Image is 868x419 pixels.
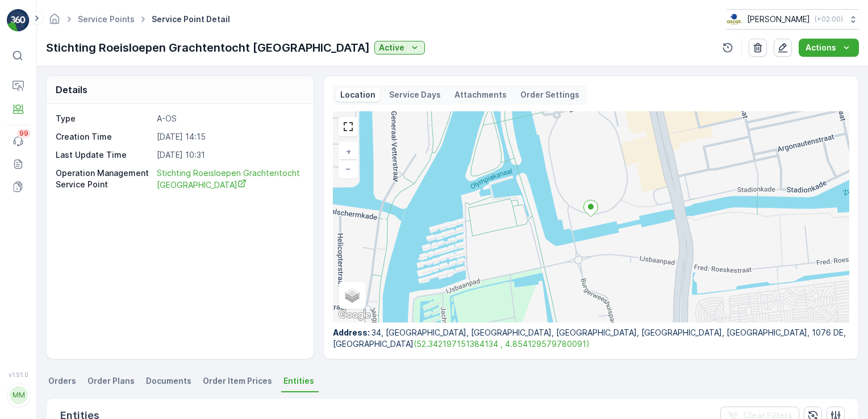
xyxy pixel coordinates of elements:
a: Open this area in Google Maps (opens a new window) [336,308,373,322]
span: Stichting Roeisloepen Grachtentocht [GEOGRAPHIC_DATA] [157,168,302,190]
span: Address : [333,328,372,337]
span: + [346,146,351,156]
a: (52.342197151384134 , 4.854129579780091) [414,339,590,349]
img: basis-logo_rgb2x.png [726,13,742,26]
span: Entities [283,375,314,387]
p: Actions [806,42,836,53]
p: [DATE] 10:31 [157,149,302,161]
p: Operation Management Service Point [56,167,152,191]
a: Service Points [78,14,135,24]
p: Type [56,113,152,124]
span: v 1.51.0 [7,371,30,378]
button: MM [7,380,30,410]
a: Stichting Roeisloepen Grachtentocht Amsterdam [157,167,302,191]
button: [PERSON_NAME](+02:00) [726,9,859,30]
p: Active [379,42,404,53]
p: ( +02:00 ) [815,15,843,24]
p: Last Update Time [56,149,152,161]
p: Service Days [389,89,441,100]
a: Zoom Out [340,160,357,177]
div: MM [10,386,28,404]
p: Order Settings [520,89,579,100]
p: Attachments [454,89,507,100]
span: Documents [146,375,191,387]
a: 99 [7,130,30,153]
p: [DATE] 14:15 [157,131,302,143]
p: Creation Time [56,131,152,143]
span: Orders [48,375,76,387]
span: Service Point Detail [149,14,232,25]
a: View Fullscreen [340,118,357,135]
button: Actions [799,39,859,57]
img: logo [7,9,30,32]
p: Stichting Roeisloepen Grachtentocht [GEOGRAPHIC_DATA] [46,39,370,56]
button: Active [374,41,425,55]
span: Order Plans [87,375,135,387]
a: Homepage [48,17,61,27]
a: Layers [340,283,365,308]
p: Details [56,83,87,97]
p: 99 [19,129,28,138]
span: Order Item Prices [203,375,272,387]
a: Zoom In [340,143,357,160]
p: A-OS [157,113,302,124]
span: − [345,164,351,173]
p: Location [340,89,375,100]
p: [PERSON_NAME] [747,14,810,25]
span: 34, [GEOGRAPHIC_DATA], [GEOGRAPHIC_DATA], [GEOGRAPHIC_DATA], [GEOGRAPHIC_DATA], [GEOGRAPHIC_DATA]... [333,328,848,349]
img: Google [336,308,373,322]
